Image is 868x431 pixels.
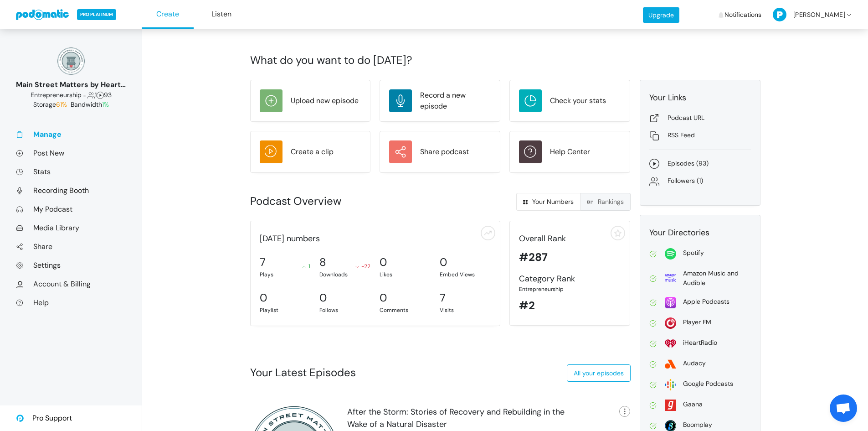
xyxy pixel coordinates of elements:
span: Notifications [724,1,761,28]
div: Create a clip [291,146,334,157]
a: Recording Booth [16,186,126,195]
img: amazon-69639c57110a651e716f65801135d36e6b1b779905beb0b1c95e1d99d62ebab9.svg [665,272,676,284]
a: Account & Billing [16,279,126,289]
a: Apple Podcasts [649,297,751,308]
div: 0 [440,254,447,270]
div: [DATE] numbers [255,233,496,245]
span: Episodes [97,91,104,99]
img: gaana-acdc428d6f3a8bcf3dfc61bc87d1a5ed65c1dda5025f5609f03e44ab3dd96560.svg [665,400,676,411]
a: Audacy [649,358,751,370]
img: P-50-ab8a3cff1f42e3edaa744736fdbd136011fc75d0d07c0e6946c3d5a70d29199b.png [773,8,786,21]
div: Check your stats [550,95,606,106]
div: #287 [519,249,621,265]
a: Help [16,298,126,307]
div: Upload new episode [291,95,359,106]
div: Downloads [319,270,370,279]
span: Bandwidth [71,100,109,109]
a: Upgrade [643,7,679,23]
a: Check your stats [519,89,621,112]
div: 7 [260,254,266,270]
a: Rankings [580,193,631,211]
span: 61% [56,100,67,109]
div: Follows [319,306,370,314]
div: Your Directories [649,227,751,239]
div: Apple Podcasts [683,297,729,306]
div: 1 93 [16,90,126,100]
div: #2 [519,297,621,314]
span: Followers [87,91,95,99]
a: Podcast URL [649,113,751,123]
div: Likes [380,270,431,279]
div: Help Center [550,146,590,157]
div: Visits [440,306,491,314]
div: 0 [319,290,327,306]
a: iHeartRadio [649,338,751,349]
div: iHeartRadio [683,338,717,348]
a: Your Numbers [516,193,580,211]
a: Media Library [16,223,126,233]
a: Amazon Music and Audible [649,269,751,288]
a: Spotify [649,248,751,260]
img: apple-26106266178e1f815f76c7066005aa6211188c2910869e7447b8cdd3a6512788.svg [665,297,676,308]
div: Comments [380,306,431,314]
div: Gaana [683,400,703,409]
a: [PERSON_NAME] [773,1,853,28]
a: Player FM [649,317,751,329]
a: Create [142,0,194,29]
a: Upload new episode [260,89,361,112]
img: google-2dbf3626bd965f54f93204bbf7eeb1470465527e396fa5b4ad72d911f40d0c40.svg [665,379,676,390]
a: Record a new episode [389,89,491,112]
a: Episodes (93) [649,159,751,169]
div: 7 [440,290,446,306]
span: 1% [102,100,109,109]
a: Post New [16,148,126,158]
div: What do you want to do [DATE]? [250,52,760,68]
div: Playlist [260,306,311,314]
img: player_fm-2f731f33b7a5920876a6a59fec1291611fade0905d687326e1933154b96d4679.svg [665,317,676,329]
div: -22 [355,262,370,270]
a: Gaana [649,400,751,411]
div: 0 [380,254,387,270]
div: After the Storm: Stories of Recovery and Rebuilding in the Wake of a Natural Disaster [347,406,565,431]
img: audacy-5d0199fadc8dc77acc7c395e9e27ef384d0cbdead77bf92d3603ebf283057071.svg [665,358,676,370]
span: Storage [33,100,69,109]
div: 0 [260,290,267,306]
a: My Podcast [16,204,126,214]
div: Podcast Overview [250,193,436,209]
span: Business: Entrepreneurship [31,91,82,99]
div: 1 [303,262,310,270]
a: Listen [195,0,247,29]
div: 0 [380,290,387,306]
img: 150x150_17130234.png [57,47,85,75]
a: Pro Support [16,405,72,431]
a: Manage [16,130,126,139]
span: PRO PLATINUM [77,9,116,20]
a: Share podcast [389,140,491,163]
img: i_heart_radio-0fea502c98f50158959bea423c94b18391c60ffcc3494be34c3ccd60b54f1ade.svg [665,338,676,349]
a: Google Podcasts [649,379,751,390]
a: Settings [16,260,126,270]
div: Boomplay [683,420,712,430]
div: Player FM [683,317,711,327]
div: Plays [260,270,311,279]
div: Your Latest Episodes [250,364,356,381]
div: Entrepreneurship [519,285,621,293]
div: Your Links [649,92,751,104]
span: [PERSON_NAME] [793,1,845,28]
a: Followers (1) [649,176,751,186]
a: Open chat [830,395,857,422]
a: Create a clip [260,140,361,163]
div: Main Street Matters by Heart on [GEOGRAPHIC_DATA] [16,79,126,90]
div: Audacy [683,358,706,368]
div: 8 [319,254,326,270]
a: All your episodes [567,364,631,382]
div: Share podcast [420,146,469,157]
a: RSS Feed [649,130,751,140]
div: Google Podcasts [683,379,733,389]
div: Overall Rank [519,233,621,245]
a: Help Center [519,140,621,163]
a: Share [16,242,126,251]
div: Embed Views [440,270,491,279]
div: Record a new episode [420,90,491,112]
div: Category Rank [519,273,621,285]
